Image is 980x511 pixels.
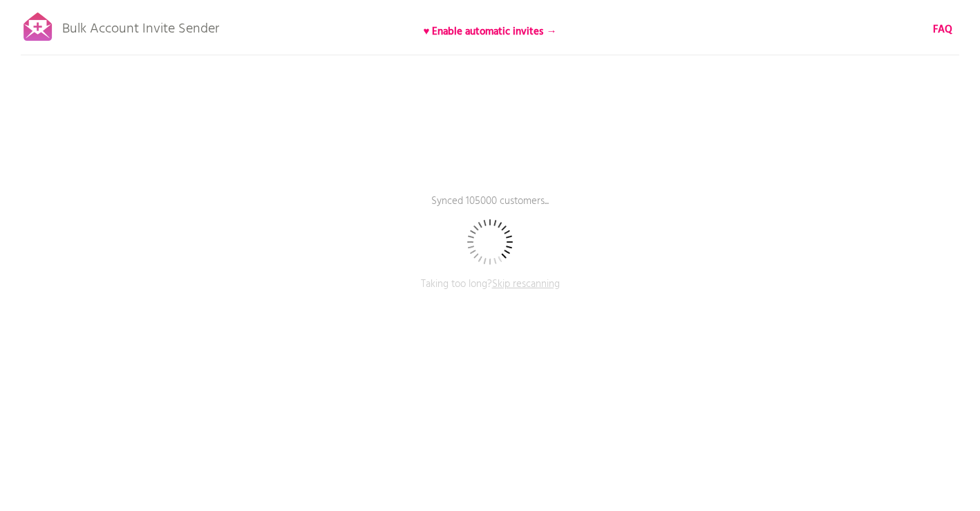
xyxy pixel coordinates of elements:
[424,24,557,40] b: ♥ Enable automatic invites →
[492,276,560,292] span: Skip rescanning
[62,8,219,43] p: Bulk Account Invite Sender
[283,277,697,311] p: Taking too long?
[283,194,697,228] p: Synced 105000 customers...
[933,21,952,38] b: FAQ
[933,22,952,37] a: FAQ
